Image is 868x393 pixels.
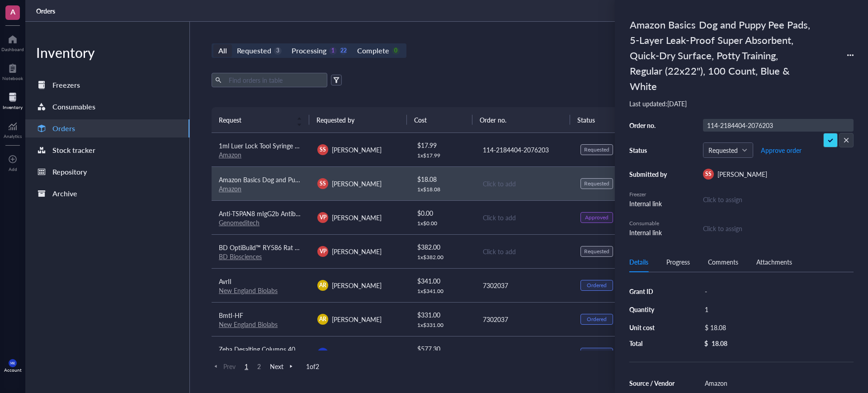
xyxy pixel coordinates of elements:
div: All [218,44,227,57]
div: Ordered [587,282,607,289]
span: 1 of 2 [306,362,319,370]
span: BmtI-HF [219,311,243,320]
div: Ordered [587,350,607,357]
div: 1 [701,303,854,316]
span: Request [219,115,291,125]
div: Unit cost [629,323,675,331]
div: $ 17.99 [417,140,468,150]
a: Genomeditech [219,218,259,227]
div: 1 x $ 17.99 [417,152,468,159]
div: 1 x $ 341.00 [417,288,468,295]
span: Requested [708,146,746,154]
span: MK [10,361,15,365]
div: $ 18.08 [417,174,468,184]
td: 114-2184404-2076203 [475,133,573,167]
div: Total [629,339,675,347]
th: Status [570,107,635,133]
a: Orders [25,119,189,137]
div: 1 x $ 331.00 [417,322,468,329]
div: $ 341.00 [417,276,468,286]
a: Archive [25,185,189,203]
div: Stock tracker [52,144,95,156]
div: Progress [666,257,690,267]
span: [PERSON_NAME] [332,145,382,154]
div: Consumables [52,100,95,113]
div: Requested [584,146,609,153]
div: Internal link [629,199,670,208]
span: [PERSON_NAME] [332,315,382,324]
span: VP [320,213,326,222]
a: Notebook [2,61,23,81]
div: Click to add [483,246,566,256]
div: Archive [52,187,77,200]
a: Amazon [219,150,241,159]
div: Amazon [701,377,854,389]
div: Internal link [629,227,670,237]
span: [PERSON_NAME] [332,349,382,358]
div: Click to add [483,213,566,223]
span: AR [319,315,326,323]
a: Stock tracker [25,141,189,159]
span: A [10,6,15,17]
div: 7302037 [483,314,566,324]
span: 1ml Luer Lock Tool Syringe with 27G Needle - Diameter 0.4mm/0.015Inch-Long 13mm/0.5Inch (100) [219,141,501,150]
span: JC [320,349,326,357]
a: Analytics [4,119,22,139]
div: Click to add [483,179,566,189]
a: Inventory [3,90,23,110]
a: Dashboard [1,32,24,52]
a: Freezers [25,76,189,94]
span: BD OptiBuild™ RY586 Rat Anti-Mouse TSPAN8 [219,243,352,252]
div: Approved [585,214,609,221]
div: 18.08 [712,339,727,347]
div: Details [629,257,648,267]
div: 1 [329,47,337,55]
span: Zeba Desalting Columns 40K MWCO 10 mL [219,345,342,354]
span: Anti-TSPAN8 mIgG2b Antibody(Ts29.2) [219,209,327,218]
a: New England Biolabs [219,286,278,295]
div: 14648443 [483,348,566,358]
span: [PERSON_NAME] [717,170,767,179]
div: Account [4,367,22,373]
div: Consumable [629,219,670,227]
span: AvrII [219,277,231,286]
th: Request [212,107,309,133]
div: Freezers [52,79,80,91]
div: Dashboard [1,47,24,52]
div: Requested [584,180,609,187]
div: Complete [357,44,389,57]
div: 114-2184404-2076203 [483,145,566,155]
div: Orders [52,122,75,135]
span: Approve order [761,147,802,154]
span: 2 [254,362,264,370]
div: Status [629,146,670,154]
div: $ 18.08 [701,321,850,334]
div: Quantity [629,305,675,313]
span: [PERSON_NAME] [332,213,382,222]
a: Orders [36,7,57,15]
input: Find orders in table [225,73,324,87]
div: 1 x $ 0.00 [417,220,468,227]
a: Consumables [25,98,189,116]
div: Freezer [629,190,670,199]
div: Inventory [25,43,189,62]
div: Notebook [2,76,23,81]
div: $ 0.00 [417,208,468,218]
td: Click to add [475,234,573,268]
td: 7302037 [475,302,573,336]
div: Grant ID [629,287,675,295]
div: Attachments [756,257,792,267]
a: Repository [25,163,189,181]
div: 22 [340,47,347,55]
th: Order no. [472,107,570,133]
div: segmented control [212,43,406,58]
div: Click to assign [703,194,854,204]
div: Order no. [629,121,670,129]
button: Approve order [760,143,802,157]
div: 3 [274,47,282,55]
div: Repository [52,166,87,178]
span: Amazon Basics Dog and Puppy Pee Pads, 5-Layer Leak-Proof Super Absorbent, Quick-Dry Surface, Pott... [219,175,657,184]
span: SS [320,180,326,188]
div: Click to assign [703,223,854,233]
div: 1 x $ 18.08 [417,186,468,193]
